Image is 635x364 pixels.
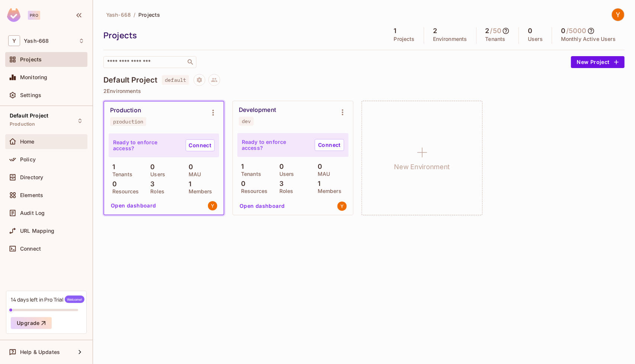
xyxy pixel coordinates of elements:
h5: / 50 [490,27,501,35]
span: Welcome! [65,296,84,303]
a: Connect [315,139,344,151]
li: / [134,11,135,18]
button: New Project [571,56,625,68]
span: Policy [20,157,36,162]
div: dev [242,118,251,124]
span: Monitoring [20,74,48,80]
h5: 2 [485,27,490,35]
div: Projects [103,30,381,41]
img: SReyMgAAAABJRU5ErkJggg== [7,8,20,22]
h5: 1 [394,27,397,35]
p: Ready to enforce access? [242,139,309,151]
p: Resources [109,189,139,194]
p: Ready to enforce access? [113,139,180,151]
p: 1 [237,163,244,170]
div: Pro [28,11,40,20]
span: URL Mapping [20,228,55,234]
p: Roles [147,189,164,194]
span: Audit Log [20,210,45,216]
p: 0 [109,180,117,188]
img: tyagiyash2612@gmail.com [337,202,347,211]
button: Open dashboard [108,200,159,212]
span: Workspace: Yash-668 [24,38,49,44]
span: Connect [20,246,41,252]
h1: New Environment [394,161,450,173]
p: Users [147,171,165,177]
span: Project settings [193,78,205,85]
span: Elements [20,192,43,198]
img: tyagiyash2612@gmail.com [208,201,217,210]
p: 0 [276,163,284,170]
p: 1 [109,163,115,171]
div: Development [239,106,276,114]
p: 3 [147,180,154,188]
a: Connect [186,139,215,151]
p: 1 [314,180,320,187]
button: Environment settings [335,105,350,120]
button: Upgrade [11,317,52,329]
p: 0 [314,163,322,170]
p: 2 Environments [103,88,625,94]
div: Production [110,107,141,114]
p: Resources [237,188,267,194]
h5: 2 [433,27,437,35]
p: 0 [237,180,246,187]
p: Monthly Active Users [561,36,616,42]
img: Yash Tyagi [612,9,624,21]
span: Default Project [10,113,48,119]
span: Y [8,35,20,46]
p: Members [314,188,341,194]
span: Directory [20,174,43,180]
p: Tenants [485,36,506,42]
h5: / 5000 [566,27,587,35]
p: 1 [185,180,191,188]
h5: 0 [528,27,532,35]
span: Projects [138,11,160,18]
div: production [113,119,143,125]
p: MAU [314,171,330,177]
p: 0 [185,163,193,171]
p: Roles [276,188,294,194]
span: Help & Updates [20,349,60,355]
p: Members [185,189,212,194]
h4: Default Project [103,75,157,84]
p: Environments [433,36,467,42]
span: default [162,75,189,85]
h5: 0 [561,27,565,35]
span: Yash-668 [106,11,131,18]
span: Projects [20,57,42,62]
button: Environment settings [206,105,221,120]
p: Tenants [109,171,132,177]
span: Production [10,121,35,127]
div: 14 days left in Pro Trial [11,296,84,303]
p: 0 [147,163,155,171]
span: Home [20,139,35,145]
p: Tenants [237,171,261,177]
span: Settings [20,92,41,98]
p: MAU [185,171,201,177]
p: 3 [276,180,283,187]
p: Users [276,171,294,177]
p: Users [528,36,543,42]
p: Projects [394,36,415,42]
button: Open dashboard [237,200,288,212]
